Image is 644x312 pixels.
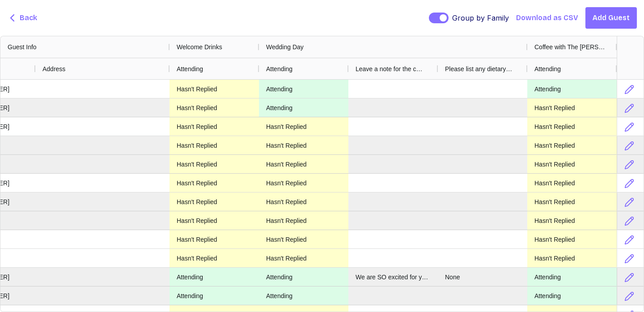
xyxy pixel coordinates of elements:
button: Back [7,13,37,24]
span: Attending [177,65,203,73]
div: Hasn't Replied [169,155,259,173]
span: Back [20,13,37,23]
div: Hasn't Replied [259,211,348,230]
div: Hasn't Replied [527,249,617,267]
div: Hasn't Replied [259,155,348,173]
span: Address [42,65,65,73]
div: Hasn't Replied [169,98,259,117]
span: Please list any dietary restrictions or allergies below :) [445,65,513,73]
div: Attending [259,98,348,117]
div: Attending [259,286,348,305]
span: Attending [266,65,292,73]
div: Hasn't Replied [169,249,259,267]
div: Attending [169,268,259,286]
div: Attending [527,286,617,305]
div: Hasn't Replied [169,136,259,154]
span: Guest Info [8,43,37,51]
span: Leave a note for the couple 🥰 [356,65,424,73]
div: Hasn't Replied [259,192,348,211]
div: Attending [259,80,348,98]
span: Attending [534,65,561,73]
div: Hasn't Replied [169,211,259,230]
div: Hasn't Replied [259,249,348,267]
div: Hasn't Replied [527,155,617,173]
div: We are SO excited for you guys! Can’t wait to celebrate 🎊 [348,268,438,286]
div: Hasn't Replied [527,98,617,117]
div: Attending [527,80,617,98]
div: Hasn't Replied [527,230,617,248]
div: None [438,268,527,286]
div: Hasn't Replied [527,211,617,230]
div: Attending [169,286,259,305]
div: Hasn't Replied [169,230,259,248]
span: Coffee with The [PERSON_NAME] [534,43,610,51]
button: Add Guest [585,7,637,29]
div: Hasn't Replied [259,117,348,136]
div: Attending [527,268,617,286]
div: Hasn't Replied [527,117,617,136]
div: Hasn't Replied [527,136,617,154]
div: Hasn't Replied [527,174,617,192]
div: Hasn't Replied [169,80,259,98]
div: Hasn't Replied [169,174,259,192]
div: Hasn't Replied [259,136,348,154]
button: Download as CSV [516,13,578,23]
div: Hasn't Replied [259,230,348,248]
span: Welcome Drinks [177,43,222,51]
span: Wedding Day [266,43,304,51]
span: Group by Family [452,13,509,23]
div: Attending [259,268,348,286]
span: Add Guest [593,13,630,23]
div: Hasn't Replied [259,174,348,192]
div: Hasn't Replied [527,192,617,211]
div: Hasn't Replied [169,192,259,211]
div: Hasn't Replied [169,117,259,136]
